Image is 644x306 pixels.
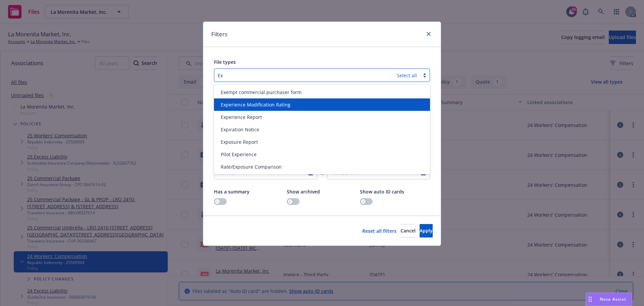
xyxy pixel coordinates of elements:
button: Cancel [400,224,416,237]
a: close [425,30,433,38]
div: Drag to move [586,293,594,306]
a: Select all [397,72,417,79]
span: Pilot Experience [221,151,257,158]
span: Expiration Notice [221,126,259,133]
span: Has a summary [214,188,250,195]
span: Apply [420,227,433,234]
span: Rate/Exposure Comparison [221,163,282,170]
button: Apply [420,224,433,237]
span: Cancel [400,227,416,234]
span: Experience Report [221,114,262,121]
span: Nova Assist [600,296,626,302]
span: File types [214,59,236,65]
span: Exempt commercial purchaser form [221,89,302,96]
a: Reset all filters [362,227,396,234]
span: Show auto ID cards [360,188,404,195]
button: Nova Assist [586,293,632,306]
h1: Filters [211,30,227,39]
span: Experience Modification Rating [221,101,290,108]
span: Show archived [287,188,320,195]
span: Exposure Report [221,138,258,145]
